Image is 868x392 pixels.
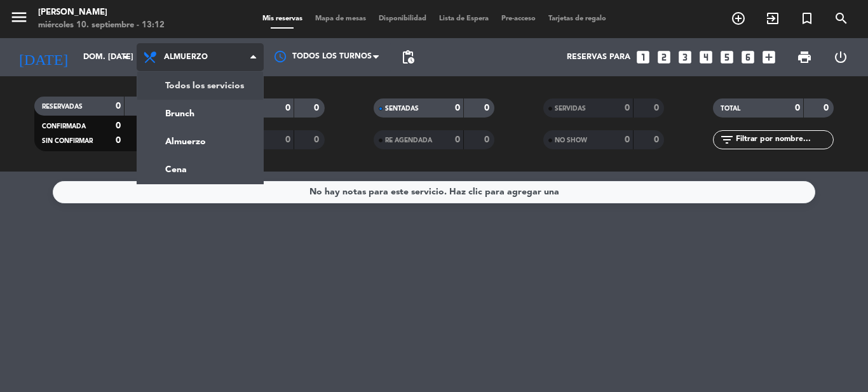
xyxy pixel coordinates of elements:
[164,53,208,62] span: Almuerzo
[719,132,735,147] i: filter_list
[137,72,263,100] a: Todos los servicios
[309,15,372,22] span: Mapa de mesas
[137,156,263,184] a: Cena
[555,105,586,112] span: SERVIDAS
[137,100,263,128] a: Brunch
[309,185,559,199] div: No hay notas para este servicio. Haz clic para agregar una
[455,135,460,144] strong: 0
[721,105,740,112] span: TOTAL
[38,6,165,19] div: [PERSON_NAME]
[795,104,800,112] strong: 0
[625,104,630,112] strong: 0
[625,135,630,144] strong: 0
[433,15,495,22] span: Lista de Espera
[484,135,492,144] strong: 0
[137,128,263,156] a: Almuerzo
[731,11,746,26] i: add_circle_outline
[10,8,29,27] i: menu
[400,50,416,65] span: pending_actions
[495,15,542,22] span: Pre-acceso
[735,133,833,147] input: Filtrar por nombre...
[385,105,419,112] span: SENTADAS
[567,53,630,62] span: Reservas para
[719,49,735,65] i: looks_5
[824,104,831,112] strong: 0
[698,49,714,65] i: looks_4
[285,135,290,144] strong: 0
[314,135,322,144] strong: 0
[116,102,121,111] strong: 0
[542,15,613,22] span: Tarjetas de regalo
[385,137,432,144] span: RE AGENDADA
[555,137,587,144] span: NO SHOW
[797,50,812,65] span: print
[484,104,492,112] strong: 0
[118,50,133,65] i: arrow_drop_down
[761,49,777,65] i: add_box
[455,104,460,112] strong: 0
[765,11,780,26] i: exit_to_app
[256,15,309,22] span: Mis reservas
[822,38,858,76] div: LOG OUT
[10,43,77,71] i: [DATE]
[635,49,651,65] i: looks_one
[116,136,121,145] strong: 0
[10,8,29,31] button: menu
[42,138,93,144] span: SIN CONFIRMAR
[372,15,433,22] span: Disponibilidad
[799,11,815,26] i: turned_in_not
[116,121,121,130] strong: 0
[656,49,672,65] i: looks_two
[740,49,756,65] i: looks_6
[42,104,83,110] span: RESERVADAS
[38,19,165,32] div: miércoles 10. septiembre - 13:12
[677,49,693,65] i: looks_3
[42,123,86,130] span: CONFIRMADA
[314,104,322,112] strong: 0
[654,104,661,112] strong: 0
[833,50,848,65] i: power_settings_new
[834,11,849,26] i: search
[654,135,661,144] strong: 0
[285,104,290,112] strong: 0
